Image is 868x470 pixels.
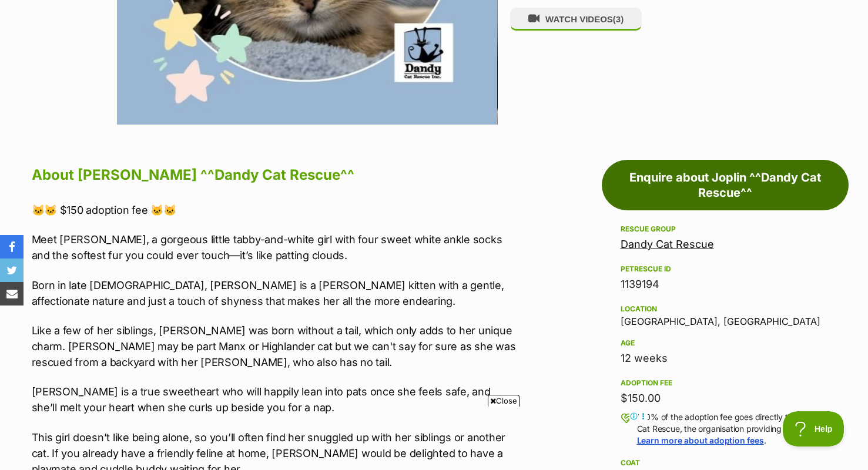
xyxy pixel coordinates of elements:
[621,390,830,407] div: $150.00
[602,160,849,210] a: Enquire about Joplin ^^Dandy Cat Rescue^^
[621,338,830,348] div: Age
[32,231,517,263] p: Meet [PERSON_NAME], a gorgeous little tabby-and-white girl with four sweet white ankle socks and ...
[613,14,624,24] span: (3)
[621,350,830,367] div: 12 weeks
[637,435,764,445] a: Learn more about adoption fees
[32,277,517,309] p: Born in late [DEMOGRAPHIC_DATA], [PERSON_NAME] is a [PERSON_NAME] kitten with a gentle, affection...
[621,264,830,274] div: PetRescue ID
[32,384,517,415] p: [PERSON_NAME] is a true sweetheart who will happily lean into pats once she feels safe, and she’l...
[621,378,830,388] div: Adoption fee
[621,224,830,234] div: Rescue group
[510,8,642,31] button: WATCH VIDEOS(3)
[488,395,520,407] span: Close
[621,238,714,250] a: Dandy Cat Rescue
[32,202,517,218] p: 🐱🐱 $150 adoption fee 🐱🐱
[783,411,844,446] iframe: Help Scout Beacon - Open
[32,323,517,370] p: Like a few of her siblings, [PERSON_NAME] was born without a tail, which only adds to her unique ...
[621,302,830,327] div: [GEOGRAPHIC_DATA], [GEOGRAPHIC_DATA]
[621,276,830,293] div: 1139194
[32,162,517,188] h2: About [PERSON_NAME] ^^Dandy Cat Rescue^^
[637,411,830,446] p: 100% of the adoption fee goes directly to Dandy Cat Rescue, the organisation providing their care. .
[220,411,648,464] iframe: Advertisement
[621,458,830,468] div: Coat
[621,304,830,314] div: Location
